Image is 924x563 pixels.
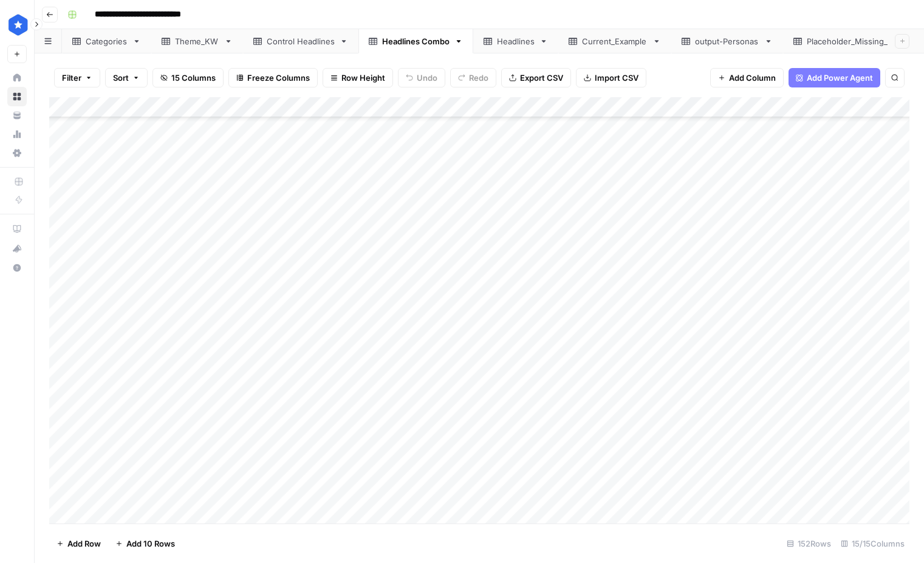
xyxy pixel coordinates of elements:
[7,239,27,258] button: What's new?
[152,68,224,87] button: 15 Columns
[576,68,646,87] button: Import CSV
[54,68,100,87] button: Filter
[417,72,437,84] span: Undo
[86,35,128,47] div: Categories
[126,537,175,550] span: Add 10 Rows
[671,29,783,53] a: output-Personas
[710,68,784,87] button: Add Column
[789,68,880,87] button: Add Power Agent
[171,72,216,84] span: 15 Columns
[243,29,358,53] a: Control Headlines
[7,14,29,36] img: ConsumerAffairs Logo
[7,219,27,239] a: AirOps Academy
[62,72,81,84] span: Filter
[323,68,393,87] button: Row Height
[729,72,776,84] span: Add Column
[7,68,27,87] a: Home
[7,258,27,278] button: Help + Support
[695,35,759,47] div: output-Personas
[558,29,671,53] a: Current_Example
[228,68,318,87] button: Freeze Columns
[382,35,450,47] div: Headlines Combo
[151,29,243,53] a: Theme_KW
[807,35,923,47] div: Placeholder_Missing_Personas
[7,10,27,40] button: Workspace: ConsumerAffairs
[108,534,182,553] button: Add 10 Rows
[836,534,909,553] div: 15/15 Columns
[62,29,151,53] a: Categories
[398,68,445,87] button: Undo
[582,35,648,47] div: Current_Example
[113,72,129,84] span: Sort
[7,87,27,106] a: Browse
[267,35,335,47] div: Control Headlines
[469,72,488,84] span: Redo
[7,106,27,125] a: Your Data
[67,537,101,550] span: Add Row
[807,72,873,84] span: Add Power Agent
[358,29,473,53] a: Headlines Combo
[501,68,571,87] button: Export CSV
[7,143,27,163] a: Settings
[520,72,563,84] span: Export CSV
[8,239,26,258] div: What's new?
[473,29,558,53] a: Headlines
[782,534,836,553] div: 152 Rows
[497,35,535,47] div: Headlines
[7,125,27,144] a: Usage
[175,35,219,47] div: Theme_KW
[450,68,496,87] button: Redo
[595,72,638,84] span: Import CSV
[341,72,385,84] span: Row Height
[49,534,108,553] button: Add Row
[247,72,310,84] span: Freeze Columns
[105,68,148,87] button: Sort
